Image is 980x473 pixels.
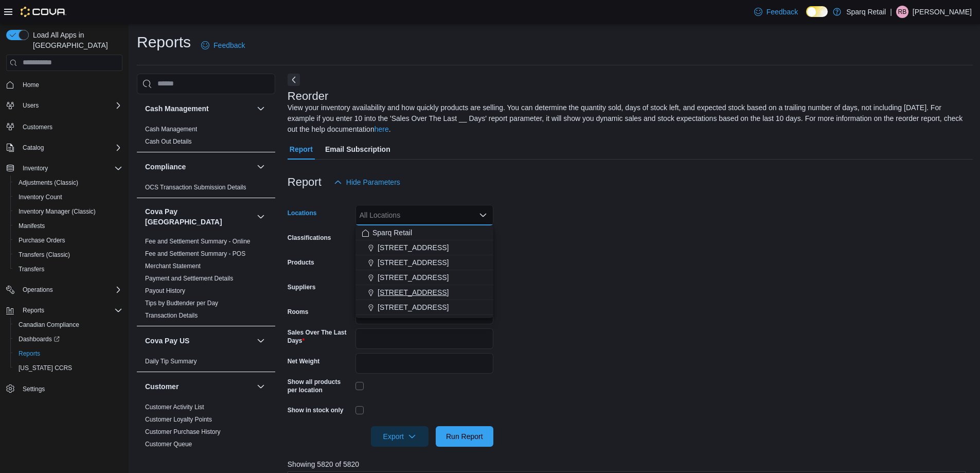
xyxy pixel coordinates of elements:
p: Sparq Retail [846,6,886,18]
input: Dark Mode [806,6,828,17]
button: Transfers [10,262,127,276]
a: Customer Loyalty Points [145,416,212,423]
span: Canadian Compliance [14,319,122,331]
label: Rooms [288,308,309,316]
span: Settings [23,385,45,393]
button: [STREET_ADDRESS] [355,255,493,270]
span: Customer Activity List [145,403,204,411]
a: Merchant Statement [145,262,201,270]
span: Merchant Statement [145,262,201,270]
span: Settings [19,382,122,395]
button: Inventory [19,162,52,174]
a: Purchase Orders [14,234,69,247]
span: Users [19,99,122,112]
span: [US_STATE] CCRS [19,364,72,372]
h3: Customer [145,381,179,392]
button: Customer [255,380,267,393]
button: Adjustments (Classic) [10,176,127,190]
a: Transfers [14,263,48,275]
button: Catalog [2,141,127,155]
span: Operations [23,286,53,294]
a: Manifests [14,220,49,232]
span: Export [377,426,422,447]
button: Cova Pay US [255,335,267,347]
span: [STREET_ADDRESS] [378,287,449,297]
label: Sales Over The Last Days [288,328,351,345]
button: Inventory [2,161,127,176]
span: Run Report [446,431,483,442]
button: Compliance [255,161,267,173]
span: Reports [19,304,122,317]
a: Fee and Settlement Summary - Online [145,238,251,245]
span: Feedback [767,7,798,17]
span: [STREET_ADDRESS] [378,242,449,253]
span: Customers [19,120,122,133]
div: Cova Pay [GEOGRAPHIC_DATA] [137,235,275,326]
button: Run Report [436,426,493,447]
h3: Cova Pay [GEOGRAPHIC_DATA] [145,206,253,227]
label: Net Weight [288,357,319,365]
a: Customer Activity List [145,404,204,411]
label: Suppliers [288,283,316,291]
a: here [375,125,389,133]
span: Inventory Manager (Classic) [14,205,122,218]
button: Cash Management [255,102,267,115]
span: Home [23,81,39,89]
button: [US_STATE] CCRS [10,361,127,375]
div: Compliance [137,181,275,198]
button: Customers [2,119,127,134]
span: Reports [19,349,40,358]
h1: Reports [137,32,191,52]
button: Home [2,77,127,92]
button: Operations [19,284,57,296]
a: Reports [14,347,44,360]
span: Purchase Orders [14,234,122,247]
span: Transfers [14,263,122,275]
button: Customer [145,381,253,392]
span: Manifests [19,222,45,230]
span: [STREET_ADDRESS] [378,257,449,268]
a: Customers [19,121,57,133]
button: Cash Management [145,103,253,114]
span: Fee and Settlement Summary - POS [145,250,245,258]
label: Classifications [288,234,331,242]
a: Cash Out Details [145,138,192,145]
a: Payout History [145,287,185,294]
span: Transaction Details [145,311,198,320]
button: Hide Parameters [330,172,404,192]
span: Daily Tip Summary [145,357,197,365]
button: Settings [2,381,127,396]
button: Canadian Compliance [10,318,127,332]
div: Cova Pay US [137,355,275,372]
span: Cash Management [145,125,197,133]
button: Operations [2,283,127,297]
a: Dashboards [14,333,64,345]
a: OCS Transaction Submission Details [145,184,246,191]
a: Inventory Manager (Classic) [14,205,100,218]
button: Manifests [10,219,127,233]
button: Close list of options [479,211,487,219]
button: Users [2,98,127,113]
span: Fee and Settlement Summary - Online [145,237,251,246]
div: Cash Management [137,123,275,152]
span: [STREET_ADDRESS] [378,272,449,283]
a: [US_STATE] CCRS [14,362,76,374]
h3: Cova Pay US [145,336,189,346]
span: Dashboards [19,335,60,343]
button: Compliance [145,162,253,172]
div: View your inventory availability and how quickly products are selling. You can determine the quan... [288,102,968,135]
button: Users [19,99,43,112]
a: Settings [19,383,49,395]
span: Home [19,78,122,91]
span: Cash Out Details [145,137,192,146]
a: Tips by Budtender per Day [145,300,218,307]
span: Inventory [19,162,122,174]
a: Payment and Settlement Details [145,275,233,282]
button: [STREET_ADDRESS] [355,240,493,255]
img: Cova [21,7,66,17]
button: Purchase Orders [10,233,127,248]
button: Reports [10,346,127,361]
span: Inventory [23,164,48,172]
span: Operations [19,284,122,296]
